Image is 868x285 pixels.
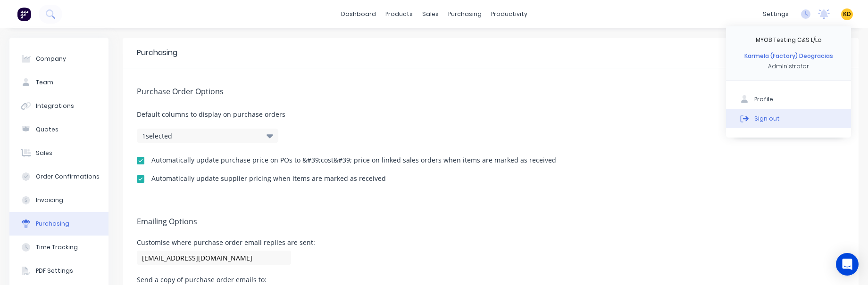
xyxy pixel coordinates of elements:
div: Invoicing [36,196,63,204]
div: purchasing [443,7,486,21]
div: Sales [36,149,52,157]
button: Company [9,47,108,71]
div: Administrator [768,62,809,71]
button: Sales [9,141,108,165]
div: Open Intercom Messenger [836,253,859,276]
div: PDF Settings [36,267,73,275]
button: Profile [726,90,851,109]
div: Purchasing [137,47,177,58]
button: Invoicing [9,188,108,212]
button: Order Confirmations [9,165,108,188]
div: Sign out [754,114,780,122]
div: Karmela (Factory) Deogracias [744,52,833,60]
div: Company [36,55,66,63]
button: Team [9,71,108,94]
div: sales [417,7,443,21]
button: Time Tracking [9,236,108,259]
div: Quotes [36,125,58,134]
button: Purchasing [9,212,108,236]
div: Purchasing [36,220,69,228]
button: Sign out [726,109,851,128]
div: Time Tracking [36,243,78,252]
div: Team [36,78,53,87]
h5: Purchase Order Options [137,87,844,96]
img: Factory [17,7,31,21]
div: Automatically update supplier pricing when items are marked as received [151,175,386,182]
a: dashboard [336,7,381,21]
h5: Emailing Options [137,217,844,226]
span: Default columns to display on purchase orders [137,109,844,119]
div: Send a copy of purchase order emails to: [137,277,291,283]
div: Customise where purchase order email replies are sent: [137,239,315,246]
button: Integrations [9,94,108,118]
button: 1selected [137,129,278,143]
button: PDF Settings [9,259,108,283]
div: Profile [754,95,773,104]
div: settings [758,7,793,21]
div: Integrations [36,102,74,110]
div: Automatically update purchase price on POs to &#39;cost&#39; price on linked sales orders when it... [151,157,556,163]
div: MYOB Testing C&S L/Lo [756,36,822,44]
button: Quotes [9,118,108,141]
span: KD [843,10,851,18]
div: productivity [486,7,532,21]
div: products [381,7,417,21]
div: Order Confirmations [36,172,100,181]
